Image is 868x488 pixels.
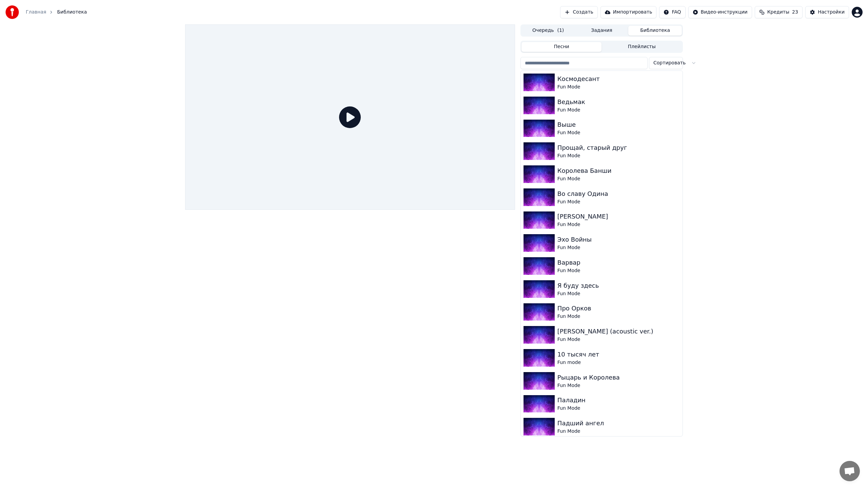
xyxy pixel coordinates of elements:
div: Космодесант [557,74,680,84]
button: Видео-инструкции [688,6,752,18]
div: Fun Mode [557,129,680,136]
div: Fun Mode [557,267,680,274]
span: ( 1 ) [557,27,564,34]
div: Выше [557,120,680,129]
div: Про Орков [557,304,680,313]
div: Ведьмак [557,97,680,107]
div: Рыцарь и Королева [557,373,680,382]
div: Варвар [557,258,680,267]
div: Настройки [818,9,845,16]
span: 23 [792,9,798,16]
button: Плейлисты [601,42,682,52]
div: Fun mode [557,359,680,366]
div: Fun Mode [557,176,680,182]
button: Библиотека [628,26,682,36]
div: Fun Mode [557,290,680,297]
button: Кредиты23 [755,6,803,18]
div: Прощай, старый друг [557,143,680,152]
button: Очередь [521,26,575,36]
div: Fun Mode [557,221,680,228]
button: Песни [521,42,602,52]
a: Главная [26,9,46,16]
div: Открытый чат [840,461,860,481]
button: Импортировать [600,6,657,18]
button: Настройки [805,6,849,18]
div: [PERSON_NAME] [557,212,680,221]
div: Падший ангел [557,419,680,428]
div: Fun Mode [557,313,680,320]
div: Fun Mode [557,84,680,90]
div: 10 тысяч лет [557,350,680,359]
div: Fun Mode [557,107,680,114]
img: youka [5,5,19,19]
div: Fun Mode [557,152,680,159]
div: Королева Банши [557,166,680,176]
div: Fun Mode [557,428,680,435]
div: Во славу Одина [557,189,680,199]
button: Задания [575,26,629,36]
div: Паладин [557,395,680,405]
div: Fun Mode [557,405,680,412]
div: Я буду здесь [557,281,680,290]
button: FAQ [659,6,685,18]
div: [PERSON_NAME] (acoustic ver.) [557,327,680,336]
span: Сортировать [653,60,686,66]
div: Эхо Войны [557,235,680,244]
div: Fun Mode [557,244,680,251]
span: Библиотека [57,9,87,16]
button: Создать [560,6,597,18]
div: Fun Mode [557,382,680,389]
span: Кредиты [767,9,789,16]
div: Fun Mode [557,199,680,205]
div: Fun Mode [557,336,680,343]
nav: breadcrumb [26,9,87,16]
